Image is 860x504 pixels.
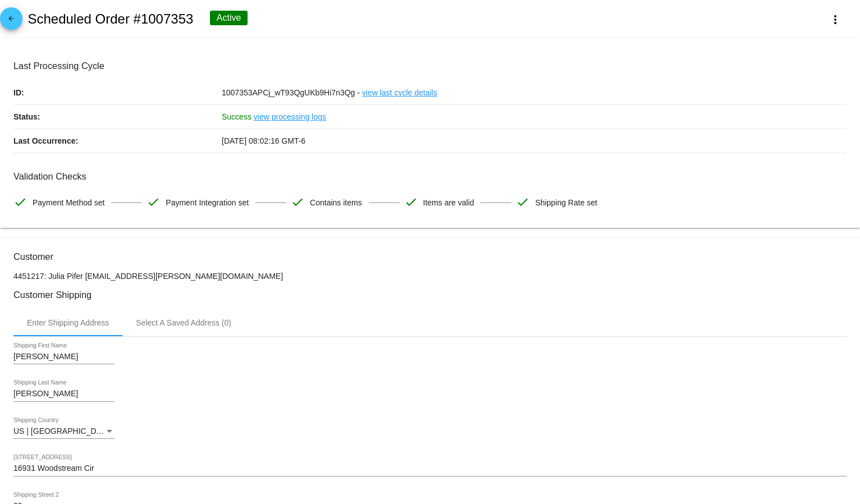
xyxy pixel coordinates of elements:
p: ID: [13,81,222,104]
span: Items are valid [423,191,474,214]
span: Contains items [310,191,362,214]
span: Payment Method set [33,191,104,214]
span: Shipping Rate set [535,191,597,214]
h3: Customer Shipping [13,290,847,300]
span: 1007353APCj_wT93QgUKb9Hi7n3Qg - [222,88,360,97]
div: Select A Saved Address (0) [136,318,231,327]
div: Active [210,11,248,25]
h3: Customer [13,251,847,262]
h2: Scheduled Order #1007353 [28,11,193,27]
mat-icon: more_vert [829,13,842,26]
mat-icon: arrow_back [4,15,18,28]
mat-icon: check [404,195,418,209]
p: 4451217: Julia Pifer [EMAIL_ADDRESS][PERSON_NAME][DOMAIN_NAME] [13,272,847,281]
mat-icon: check [516,195,529,209]
span: [DATE] 08:02:16 GMT-6 [222,136,305,145]
mat-icon: check [147,195,160,209]
input: Shipping First Name [13,352,115,361]
mat-icon: check [291,195,304,209]
div: Enter Shipping Address [27,318,109,327]
h3: Validation Checks [13,171,847,182]
p: Last Occurrence: [13,129,222,153]
span: US | [GEOGRAPHIC_DATA] [13,427,113,436]
mat-icon: check [13,195,27,209]
span: Payment Integration set [166,191,249,214]
a: view processing logs [254,105,326,129]
p: Status: [13,105,222,129]
a: view last cycle details [362,81,437,104]
mat-select: Shipping Country [13,427,115,436]
input: Shipping Street 1 [13,464,847,473]
span: Success [222,112,251,121]
input: Shipping Last Name [13,390,115,398]
h3: Last Processing Cycle [13,61,847,71]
